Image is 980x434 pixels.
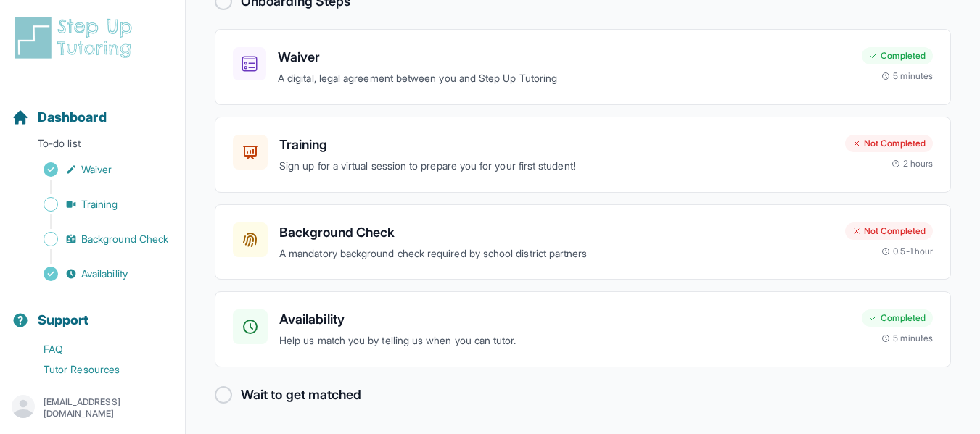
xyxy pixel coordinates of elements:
div: Completed [862,47,933,64]
button: Dashboard [6,84,179,133]
button: Support [6,287,179,336]
h2: Wait to get matched [241,385,361,405]
span: Training [81,197,118,212]
div: 5 minutes [881,70,933,82]
span: Background Check [81,232,168,246]
div: 0.5-1 hour [881,246,933,257]
p: [EMAIL_ADDRESS][DOMAIN_NAME] [44,396,173,420]
span: Support [38,310,89,330]
span: Dashboard [38,107,107,128]
button: [EMAIL_ADDRESS][DOMAIN_NAME] [12,395,173,421]
div: Not Completed [845,135,933,152]
span: Waiver [81,162,112,177]
a: Training [12,194,185,214]
h3: Waiver [278,47,850,67]
div: 5 minutes [881,333,933,344]
span: Availability [81,267,128,281]
h3: Availability [279,309,850,330]
img: logo [12,14,141,61]
a: Waiver [12,159,185,180]
h3: Background Check [279,222,833,243]
a: Dashboard [12,107,107,128]
div: Completed [862,309,933,327]
p: Help us match you by telling us when you can tutor. [279,333,850,349]
p: To-do list [6,136,179,157]
a: Background Check [12,229,185,249]
a: AvailabilityHelp us match you by telling us when you can tutor.Completed5 minutes [215,291,951,367]
h3: Training [279,135,833,155]
a: FAQ [12,339,185,359]
div: Not Completed [845,222,933,240]
a: Meet with Onboarding Support [12,380,185,414]
a: Availability [12,264,185,284]
a: Background CheckA mandatory background check required by school district partnersNot Completed0.5... [215,204,951,280]
p: A mandatory background check required by school district partners [279,246,833,262]
a: WaiverA digital, legal agreement between you and Step Up TutoringCompleted5 minutes [215,29,951,105]
a: TrainingSign up for a virtual session to prepare you for your first student!Not Completed2 hours [215,117,951,193]
a: Tutor Resources [12,359,185,380]
p: A digital, legal agreement between you and Step Up Tutoring [278,70,850,87]
p: Sign up for a virtual session to prepare you for your first student! [279,158,833,175]
div: 2 hours [892,158,934,170]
